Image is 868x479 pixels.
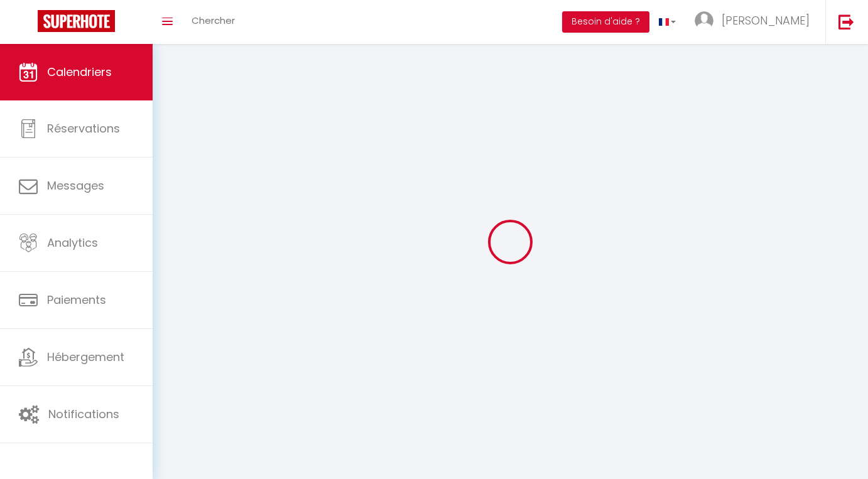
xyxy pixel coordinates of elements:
span: Réservations [47,121,120,136]
span: Chercher [192,14,235,27]
button: Besoin d'aide ? [562,11,649,33]
span: Hébergement [47,349,124,365]
span: Messages [47,178,104,193]
span: [PERSON_NAME] [722,13,810,28]
img: logout [838,14,854,30]
span: Analytics [47,235,98,250]
span: Notifications [48,406,119,422]
span: Calendriers [47,64,112,80]
img: Super Booking [38,10,115,32]
button: Ouvrir le widget de chat LiveChat [10,5,48,43]
span: Paiements [47,292,106,308]
img: ... [695,11,713,30]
